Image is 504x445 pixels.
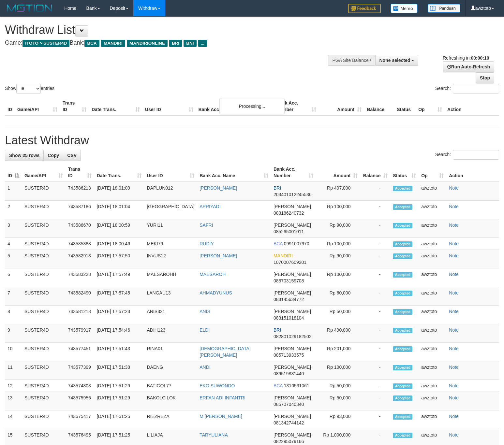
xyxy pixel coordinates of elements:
td: INVUS12 [144,250,197,268]
th: Op [416,97,445,116]
td: awztoto [419,361,446,380]
a: Note [449,185,459,191]
td: SUSTER4D [22,238,66,250]
td: LANGAU13 [144,287,197,306]
td: 743581218 [66,306,94,324]
span: [PERSON_NAME] [274,272,311,277]
span: Accepted [393,328,412,333]
span: Accepted [393,241,412,247]
span: Accepted [393,272,412,278]
td: 6 [5,268,22,287]
td: [DATE] 18:00:46 [94,238,144,250]
td: awztoto [419,324,446,343]
td: 743577399 [66,361,94,380]
a: SAFRI [200,223,213,228]
td: [DATE] 17:51:43 [94,343,144,361]
span: BNI [184,40,196,47]
strong: 00:00:10 [471,55,489,61]
span: [PERSON_NAME] [274,223,311,228]
span: Accepted [393,204,412,210]
th: Balance: activate to sort column ascending [360,163,390,182]
a: ANIS [200,309,210,314]
span: MANDIRIONLINE [127,40,168,47]
td: MEKI79 [144,238,197,250]
span: Refreshing in: [443,55,489,61]
td: - [360,238,390,250]
span: MANDIRI [274,253,293,258]
td: [DATE] 17:54:46 [94,324,144,343]
span: [PERSON_NAME] [274,432,311,438]
span: Copy 0991007970 to clipboard [284,241,309,246]
td: Rp 93,000 [316,410,361,429]
td: Rp 490,000 [316,324,361,343]
td: awztoto [419,219,446,238]
td: - [360,268,390,287]
span: Accepted [393,223,412,228]
span: Accepted [393,365,412,370]
a: Show 25 rows [5,150,44,161]
td: SUSTER4D [22,324,66,343]
span: BRI [274,327,281,333]
td: [GEOGRAPHIC_DATA] [144,201,197,219]
select: Showentries [16,84,41,93]
a: Note [449,414,459,419]
td: BATIGOL77 [144,380,197,392]
th: Status [394,97,416,116]
td: [DATE] 17:57:49 [94,268,144,287]
td: [DATE] 17:57:23 [94,306,144,324]
td: [DATE] 17:51:38 [94,361,144,380]
th: ID [5,97,15,116]
a: Run Auto-Refresh [443,61,494,72]
th: User ID: activate to sort column ascending [144,163,197,182]
a: Stop [476,72,494,83]
span: [PERSON_NAME] [274,290,311,295]
td: awztoto [419,410,446,429]
span: Copy [48,153,59,158]
h1: Withdraw List [5,23,330,36]
td: - [360,361,390,380]
span: Copy 089519831440 to clipboard [274,371,304,376]
td: awztoto [419,306,446,324]
span: MANDIRI [101,40,125,47]
td: Rp 100,000 [316,201,361,219]
span: Copy 083151018104 to clipboard [274,315,304,321]
div: Processing... [219,98,285,114]
td: 743575417 [66,410,94,429]
td: - [360,219,390,238]
a: ELDI [200,327,210,333]
span: Copy 085703159708 to clipboard [274,278,304,283]
a: ANDI [200,365,210,370]
a: [PERSON_NAME] [200,185,237,191]
td: 1 [5,182,22,201]
span: Show 25 rows [9,153,39,158]
td: Rp 100,000 [316,268,361,287]
td: SUSTER4D [22,182,66,201]
span: [PERSON_NAME] [274,204,311,209]
td: awztoto [419,250,446,268]
a: M [PERSON_NAME] [200,414,242,419]
td: 743575956 [66,392,94,410]
td: SUSTER4D [22,287,66,306]
span: Accepted [393,291,412,296]
td: [DATE] 17:51:29 [94,392,144,410]
td: 9 [5,324,22,343]
td: [DATE] 17:57:50 [94,250,144,268]
td: Rp 50,000 [316,380,361,392]
a: Note [449,383,459,388]
span: Accepted [393,253,412,259]
td: awztoto [419,392,446,410]
td: SUSTER4D [22,268,66,287]
td: SUSTER4D [22,343,66,361]
td: RIEZREZA [144,410,197,429]
td: [DATE] 17:57:45 [94,287,144,306]
div: PGA Site Balance / [328,55,375,66]
td: 5 [5,250,22,268]
span: [PERSON_NAME] [274,395,311,400]
td: 4 [5,238,22,250]
span: Copy 1070007609201 to clipboard [274,260,306,265]
td: 743574808 [66,380,94,392]
th: Balance [364,97,394,116]
td: SUSTER4D [22,306,66,324]
a: Note [449,395,459,400]
span: [PERSON_NAME] [274,346,311,351]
